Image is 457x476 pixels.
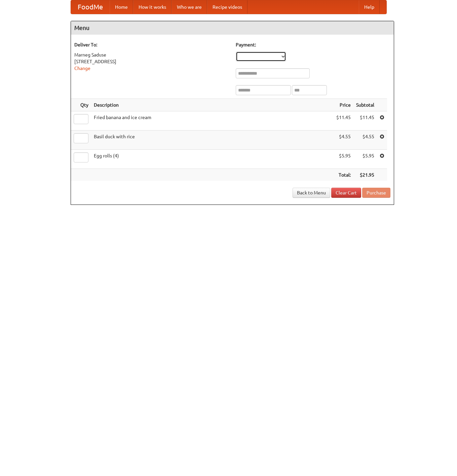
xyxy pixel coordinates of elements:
[207,0,247,14] a: Recipe videos
[353,131,377,150] td: $4.55
[353,150,377,169] td: $5.95
[353,169,377,181] th: $21.95
[353,111,377,131] td: $11.45
[359,0,380,14] a: Help
[334,169,353,181] th: Total:
[110,0,133,14] a: Home
[74,51,229,58] div: Marneg Saduse
[172,0,207,14] a: Who we are
[91,131,334,150] td: Basil duck with rice
[293,188,330,198] a: Back to Menu
[91,111,334,131] td: Fried banana and ice cream
[71,0,110,14] a: FoodMe
[91,99,334,111] th: Description
[71,21,394,35] h4: Menu
[133,0,172,14] a: How it works
[331,188,361,198] a: Clear Cart
[353,99,377,111] th: Subtotal
[334,111,353,131] td: $11.45
[362,188,390,198] button: Purchase
[74,58,229,65] div: [STREET_ADDRESS]
[74,66,90,71] a: Change
[236,41,390,48] h5: Payment:
[334,150,353,169] td: $5.95
[334,99,353,111] th: Price
[334,131,353,150] td: $4.55
[74,41,229,48] h5: Deliver To:
[91,150,334,169] td: Egg rolls (4)
[71,99,91,111] th: Qty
